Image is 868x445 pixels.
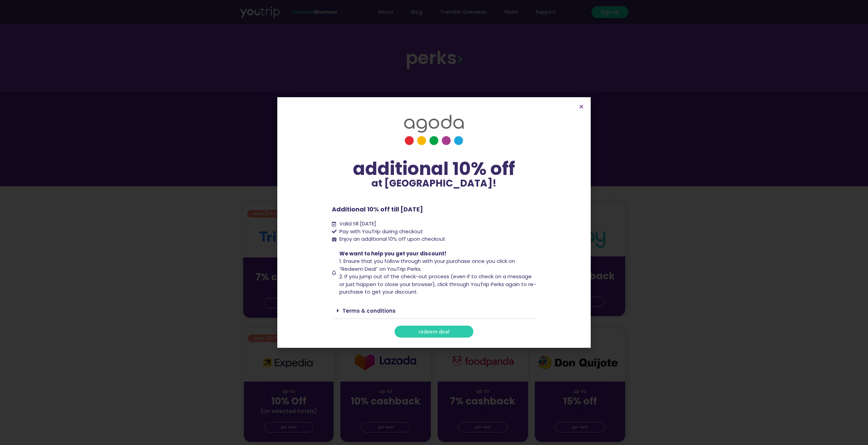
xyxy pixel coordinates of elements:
[418,329,450,334] span: redeem deal
[395,326,473,338] a: redeem deal
[332,205,536,214] p: Additional 10% off till [DATE]
[338,220,376,228] span: Valid till [DATE]
[339,235,445,242] span: Enjoy an additional 10% off upon checkout
[332,303,536,319] div: Terms & conditions
[339,257,515,272] span: 1. Ensure that you follow through with your purchase once you click on “Redeem Deal” on YouTrip P...
[579,104,584,109] a: Close
[332,179,536,188] p: at [GEOGRAPHIC_DATA]!
[339,250,446,257] span: We want to help you get your discount!
[338,228,423,236] span: Pay with YouTrip during checkout
[339,273,536,295] span: 2. If you jump out of the check-out process (even if to check on a message or just happen to clos...
[332,159,536,179] div: additional 10% off
[342,307,396,314] a: Terms & conditions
